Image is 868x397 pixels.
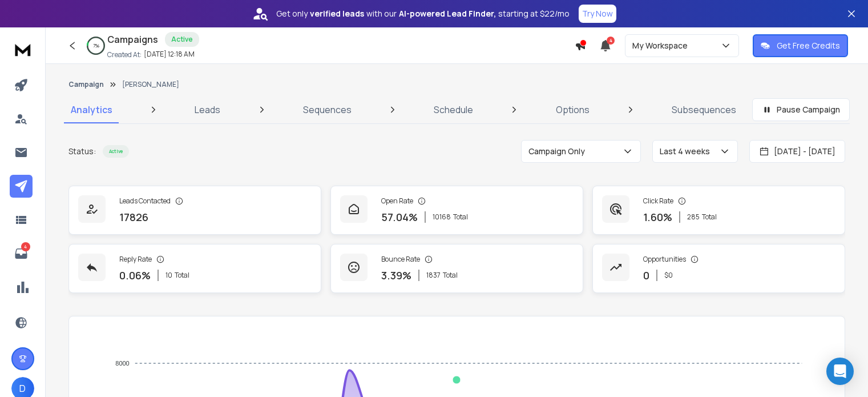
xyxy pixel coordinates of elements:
a: Click Rate1.60%285Total [592,186,845,235]
span: 10168 [433,212,451,222]
span: 1837 [426,271,441,280]
strong: verified leads [310,8,364,19]
button: [DATE] - [DATE] [749,140,845,163]
p: 0 [643,267,649,283]
p: Last 4 weeks [660,146,714,157]
p: Created At: [107,50,142,59]
a: Analytics [64,96,119,123]
a: Leads [188,96,227,123]
span: 285 [687,212,700,222]
span: 4 [607,37,615,45]
a: Leads Contacted17826 [68,186,321,235]
p: 17826 [119,209,148,225]
button: Campaign [68,80,104,89]
strong: AI-powered Lead Finder, [399,8,496,19]
span: Total [175,271,189,280]
p: Analytics [71,103,112,117]
p: Bounce Rate [381,255,420,264]
img: logo [11,39,34,60]
button: Try Now [579,5,616,23]
p: Opportunities [643,255,686,264]
p: Get Free Credits [777,40,840,51]
p: Subsequences [672,103,736,117]
a: Options [549,96,596,123]
p: 0.06 % [119,267,151,283]
div: Active [165,32,199,47]
p: Schedule [434,103,473,117]
p: Get only with our starting at $22/mo [276,8,570,19]
p: 4 [21,242,30,251]
p: [DATE] 12:18 AM [144,50,195,59]
h1: Campaigns [107,33,158,46]
a: 4 [10,242,33,265]
p: Try Now [582,8,613,19]
p: 57.04 % [381,209,418,225]
p: Status: [68,146,96,157]
p: 7 % [93,42,99,49]
a: Sequences [296,96,358,123]
p: Options [556,103,590,117]
p: Campaign Only [528,146,590,157]
tspan: 8000 [116,360,130,367]
p: 1.60 % [643,209,672,225]
a: Open Rate57.04%10168Total [330,186,583,235]
div: Active [103,145,129,158]
span: Total [702,212,717,222]
a: Opportunities0$0 [592,244,845,293]
button: Get Free Credits [753,34,848,57]
span: 10 [165,271,172,280]
p: $ 0 [664,271,673,280]
button: Pause Campaign [752,98,850,121]
a: Reply Rate0.06%10Total [68,244,321,293]
p: Leads [195,103,220,117]
p: 3.39 % [381,267,411,283]
p: My Workspace [632,40,692,51]
p: Open Rate [381,197,413,206]
p: Reply Rate [119,255,152,264]
p: Leads Contacted [119,197,171,206]
p: Sequences [303,103,352,117]
a: Subsequences [665,96,743,123]
span: Total [443,271,458,280]
div: Open Intercom Messenger [826,358,854,385]
a: Bounce Rate3.39%1837Total [330,244,583,293]
span: Total [453,212,468,222]
p: Click Rate [643,197,673,206]
p: [PERSON_NAME] [122,80,179,89]
a: Schedule [427,96,480,123]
